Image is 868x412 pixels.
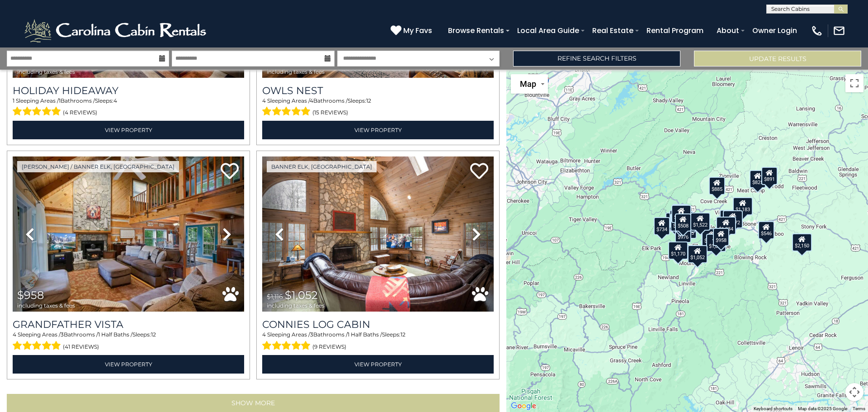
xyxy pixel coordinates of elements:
div: $617 [672,204,689,222]
div: Sleeping Areas / Bathrooms / Sleeps: [13,97,244,118]
button: Keyboard shortcuts [754,406,793,412]
div: $1,589 [702,228,722,246]
button: Update Results [694,51,861,66]
button: Map camera controls [845,383,863,401]
div: $2,150 [792,233,812,251]
span: including taxes & fees [17,69,75,75]
span: 1 [59,97,61,104]
a: Local Area Guide [513,23,584,38]
a: View Property [262,355,494,374]
div: $1,052 [688,245,708,263]
div: $958 [713,227,729,246]
div: Sleeping Areas / Bathrooms / Sleeps: [13,331,244,352]
div: $885 [709,176,725,194]
a: View Property [13,355,244,374]
span: $1,052 [285,289,318,302]
div: $825 [750,170,766,188]
a: Grandfather Vista [13,318,244,331]
button: Show More [7,394,500,412]
a: Add to favorites [221,162,239,181]
a: Holiday Hideaway [13,85,244,97]
span: 4 [113,97,117,104]
div: Sleeping Areas / Bathrooms / Sleeps: [262,97,494,118]
div: $508 [675,213,691,232]
div: $1,170 [668,241,688,259]
span: including taxes & fees [267,303,325,308]
span: 4 [13,331,16,338]
span: 1 Half Baths / [98,331,132,338]
button: Change map style [511,74,548,94]
div: $976 [675,225,691,243]
span: (4 reviews) [63,107,97,118]
span: $1,116 [267,293,283,301]
img: mail-regular-white.png [833,24,845,37]
div: $1,142 [720,209,740,227]
a: Owls Nest [262,85,494,97]
span: (15 reviews) [312,107,348,118]
div: $1,834 [716,217,736,235]
span: 4 [310,97,313,104]
span: My Favs [403,25,432,36]
div: Sleeping Areas / Bathrooms / Sleeps: [262,331,494,352]
a: My Favs [391,25,434,37]
a: [PERSON_NAME] / Banner Elk, [GEOGRAPHIC_DATA] [17,161,179,172]
a: Terms [853,406,865,411]
img: White-1-2.png [23,17,210,44]
button: Toggle fullscreen view [845,74,863,92]
span: 12 [366,97,371,104]
a: View Property [13,121,244,139]
a: Connies Log Cabin [262,318,494,331]
a: Real Estate [588,23,638,38]
span: Map [520,79,536,89]
span: 12 [401,331,406,338]
a: Rental Program [642,23,708,38]
span: (41 reviews) [63,341,99,353]
a: Owner Login [748,23,802,38]
a: Browse Rentals [443,23,509,38]
img: Google [509,400,538,412]
div: $734 [654,217,670,235]
img: phone-regular-white.png [811,24,823,37]
a: View Property [262,121,494,139]
span: 12 [151,331,156,338]
span: including taxes & fees [17,303,75,308]
span: 1 [13,97,14,104]
img: thumbnail_163275324.jpeg [262,156,494,312]
div: $1,018 [706,233,726,251]
a: About [712,23,744,38]
div: $1,664 [670,213,690,232]
a: Refine Search Filters [513,51,680,66]
span: (9 reviews) [312,341,346,353]
span: 1 Half Baths / [348,331,382,338]
span: 4 [262,97,266,104]
span: $958 [17,289,44,302]
a: Open this area in Google Maps (opens a new window) [509,400,538,412]
div: $1,657 [671,205,691,223]
span: Map data ©2025 Google [798,406,847,411]
a: Add to favorites [470,162,488,181]
span: 4 [262,331,266,338]
div: $1,522 [690,212,710,230]
span: 3 [310,331,313,338]
span: including taxes & fees [267,69,325,75]
img: thumbnail_165207289.jpeg [13,156,244,312]
span: 3 [61,331,64,338]
div: $891 [761,167,778,185]
div: $546 [758,221,774,239]
div: $1,072 [723,210,743,228]
a: Banner Elk, [GEOGRAPHIC_DATA] [267,161,377,172]
div: $1,183 [733,197,753,215]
